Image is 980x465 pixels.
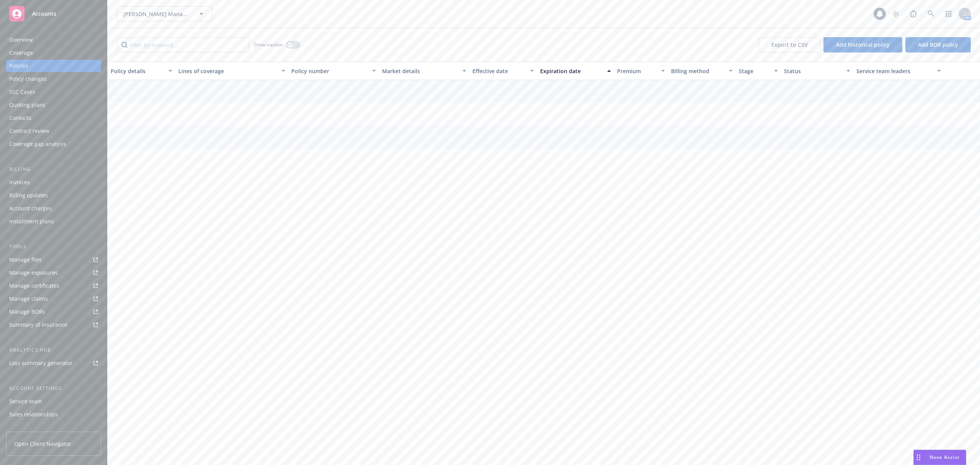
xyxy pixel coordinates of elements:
[9,215,54,228] div: Installment plans
[941,6,956,21] a: Switch app
[6,125,101,137] a: Contract review
[6,99,101,111] a: Quoting plans
[469,62,537,80] button: Effective date
[6,73,101,85] a: Policy changes
[6,408,101,421] a: Sales relationships
[6,280,101,292] a: Manage certificates
[9,86,35,98] div: SSC Cases
[9,280,59,292] div: Manage certificates
[6,293,101,305] a: Manage claims
[888,6,903,21] a: Stop snowing
[175,62,288,80] button: Lines of coverage
[537,62,614,80] button: Expiration date
[6,395,101,408] a: Service team
[123,10,189,18] span: [PERSON_NAME] Management Company
[9,34,33,46] div: Overview
[108,62,175,80] button: Policy details
[823,37,902,52] button: Add historical policy
[9,176,30,188] div: Invoices
[6,306,101,318] a: Manage BORs
[671,67,724,75] div: Billing method
[6,267,101,279] a: Manage exposures
[111,67,164,75] div: Policy details
[6,138,101,150] a: Coverage gap analysis
[6,357,101,369] a: Loss summary generator
[9,319,67,331] div: Summary of insurance
[759,37,820,52] button: Export to CSV
[9,202,52,214] div: Account charges
[9,421,53,434] div: Related accounts
[14,440,71,448] span: Open Client Navigator
[853,62,944,80] button: Service team leaders
[614,62,668,80] button: Premium
[9,99,46,111] div: Quoting plans
[836,41,890,48] span: Add historical policy
[6,243,101,251] div: Tools
[6,189,101,201] a: Billing updates
[6,254,101,266] a: Manage files
[914,450,923,465] div: Drag to move
[913,450,966,465] button: Nova Assist
[288,62,379,80] button: Policy number
[6,34,101,46] a: Overview
[6,346,101,354] div: Analytics hub
[9,60,28,72] div: Policies
[9,267,58,279] div: Manage exposures
[6,112,101,124] a: Contacts
[9,112,31,124] div: Contacts
[9,189,48,201] div: Billing updates
[117,6,212,21] button: [PERSON_NAME] Management Company
[117,37,249,52] input: Filter by keyword...
[918,41,958,48] span: Add BOR policy
[6,421,101,434] a: Related accounts
[905,37,971,52] button: Add BOR policy
[9,357,73,369] div: Loss summary generator
[6,319,101,331] a: Summary of insurance
[9,408,58,421] div: Sales relationships
[6,215,101,228] a: Installment plans
[739,67,769,75] div: Stage
[9,293,48,305] div: Manage claims
[9,47,33,59] div: Coverage
[472,67,526,75] div: Effective date
[923,6,939,21] a: Search
[6,385,101,392] div: Account settings
[906,6,921,21] a: Report a Bug
[617,67,657,75] div: Premium
[6,86,101,98] a: SSC Cases
[291,67,367,75] div: Policy number
[6,202,101,214] a: Account charges
[9,125,49,137] div: Contract review
[784,67,842,75] div: Status
[929,454,960,460] span: Nova Assist
[9,254,42,266] div: Manage files
[668,62,736,80] button: Billing method
[9,395,42,408] div: Service team
[6,47,101,59] a: Coverage
[6,3,101,25] a: Accounts
[9,138,66,150] div: Coverage gap analysis
[9,73,47,85] div: Policy changes
[540,67,603,75] div: Expiration date
[379,62,469,80] button: Market details
[736,62,781,80] button: Stage
[178,67,277,75] div: Lines of coverage
[856,67,932,75] div: Service team leaders
[6,60,101,72] a: Policies
[254,41,283,48] span: Show inactive
[771,41,808,48] span: Export to CSV
[382,67,458,75] div: Market details
[781,62,853,80] button: Status
[9,306,45,318] div: Manage BORs
[32,11,56,17] span: Accounts
[6,176,101,188] a: Invoices
[6,165,101,173] div: Billing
